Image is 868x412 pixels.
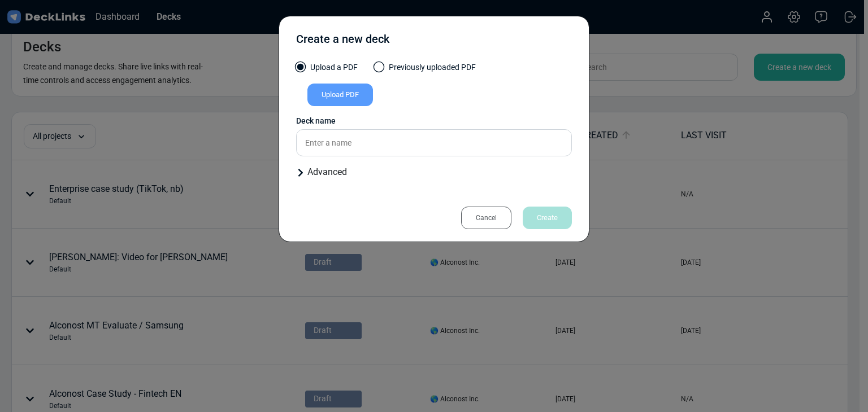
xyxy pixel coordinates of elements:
[375,62,476,79] label: Previously uploaded PDF
[296,62,358,79] label: Upload a PDF
[296,115,572,127] div: Deck name
[461,207,511,229] div: Cancel
[296,30,389,53] div: Create a new deck
[296,129,572,156] input: Enter a name
[307,84,373,106] div: Upload PDF
[296,165,572,179] div: Advanced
